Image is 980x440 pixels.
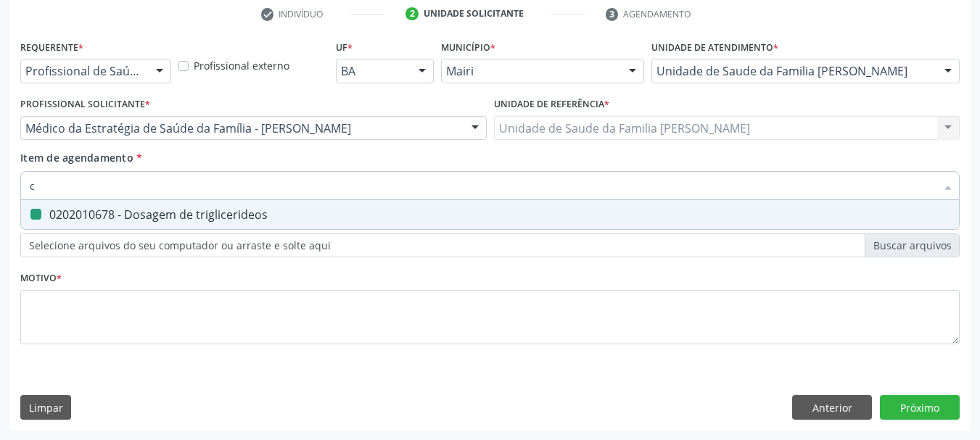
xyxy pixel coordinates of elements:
[20,267,62,290] label: Motivo
[405,7,419,20] div: 2
[446,64,614,78] span: Mairi
[441,36,495,59] label: Município
[341,64,404,78] span: BA
[20,151,133,165] span: Item de agendamento
[792,395,872,420] button: Anterior
[20,94,150,116] label: Profissional Solicitante
[194,58,289,73] label: Profissional externo
[494,94,609,116] label: Unidade de referência
[336,36,353,59] label: UF
[25,121,457,136] span: Médico da Estratégia de Saúde da Família - [PERSON_NAME]
[30,209,950,220] div: 0202010678 - Dosagem de triglicerideos
[30,171,936,200] input: Buscar por procedimentos
[424,7,524,20] div: Unidade solicitante
[651,36,778,59] label: Unidade de atendimento
[20,36,83,59] label: Requerente
[880,395,960,420] button: Próximo
[20,395,71,420] button: Limpar
[25,64,141,78] span: Profissional de Saúde
[656,64,930,78] span: Unidade de Saude da Familia [PERSON_NAME]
